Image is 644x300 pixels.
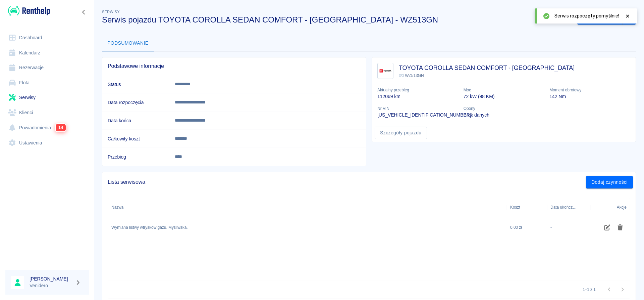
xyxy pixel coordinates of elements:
[550,198,578,217] div: Data ukończenia
[464,87,544,93] p: Moc
[377,112,458,119] p: [US_VEHICLE_IDENTIFICATION_NUMBER]
[583,287,596,293] p: 1–1 z 1
[586,176,633,188] button: Dodaj czynności
[30,275,72,282] h6: [PERSON_NAME]
[549,93,630,100] p: 142 Nm
[547,198,591,217] div: Data ukończenia
[464,112,544,119] p: Brak danych
[102,35,154,51] button: Podsumowanie
[5,135,89,151] a: Ustawienia
[578,203,587,212] button: Sort
[510,198,520,217] div: Koszt
[5,75,89,90] a: Flota
[111,198,123,217] div: Nazwa
[399,73,575,79] p: WZ513GN
[614,222,627,233] button: Usuń czynność
[108,117,164,124] h6: Data końca
[108,198,507,217] div: Nazwa
[8,5,50,16] img: Renthelp logo
[5,90,89,105] a: Serwisy
[601,222,614,233] button: Edytuj czynność
[591,198,630,217] div: Akcje
[102,15,572,25] h3: Serwis pojazdu TOYOTA COROLLA SEDAN COMFORT - [GEOGRAPHIC_DATA] - WZ513GN
[56,124,66,131] span: 14
[5,120,89,135] a: Powiadomienia14
[550,224,552,230] div: -
[549,87,630,93] p: Moment obrotowy
[617,198,627,217] div: Akcje
[5,30,89,45] a: Dashboard
[5,105,89,120] a: Klienci
[379,65,392,77] img: Image
[377,93,458,100] p: 112069 km
[520,203,530,212] button: Sort
[377,87,458,93] p: Aktualny przebieg
[111,224,188,230] div: Wymiana listwy wtrysków gazu. Myśliwska.
[123,203,133,212] button: Sort
[102,10,120,14] span: Serwisy
[554,12,619,19] span: Serwis rozpoczęty pomyślnie!
[30,282,72,289] p: Venidero
[464,93,544,100] p: 72 kW (98 KM)
[108,135,164,142] h6: Całkowity koszt
[108,81,164,88] h6: Status
[5,45,89,60] a: Kalendarz
[108,63,361,70] span: Podstawowe informacje
[108,154,164,160] h6: Przebieg
[5,5,50,16] a: Renthelp logo
[399,63,575,73] h3: TOYOTA COROLLA SEDAN COMFORT - [GEOGRAPHIC_DATA]
[5,60,89,75] a: Rezerwacje
[79,8,89,16] button: Zwiń nawigację
[507,198,547,217] div: Koszt
[377,105,458,112] p: Nr VIN
[108,179,586,185] span: Lista serwisowa
[375,127,427,139] a: Szczegóły pojazdu
[464,105,544,112] p: Opony
[108,99,164,106] h6: Data rozpoczęcia
[507,217,547,239] div: 0,00 zł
